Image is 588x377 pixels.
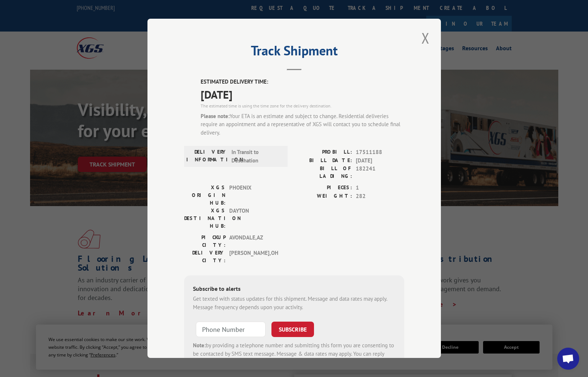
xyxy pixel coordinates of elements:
[196,322,266,337] input: Phone Number
[201,86,404,103] span: [DATE]
[356,157,404,165] span: [DATE]
[184,45,404,59] h2: Track Shipment
[184,207,226,230] label: XGS DESTINATION HUB:
[201,103,404,109] div: The estimated time is using the time zone for the delivery destination.
[271,322,314,337] button: SUBSCRIBE
[193,342,206,349] strong: Note:
[201,113,230,120] strong: Please note:
[193,284,395,295] div: Subscribe to alerts
[184,184,226,207] label: XGS ORIGIN HUB:
[193,295,395,311] div: Get texted with status updates for this shipment. Message and data rates may apply. Message frequ...
[294,157,352,165] label: BILL DATE:
[186,148,228,165] label: DELIVERY INFORMATION:
[356,165,404,180] span: 182241
[229,234,279,249] span: AVONDALE , AZ
[294,165,352,180] label: BILL OF LADING:
[184,249,226,264] label: DELIVERY CITY:
[294,184,352,192] label: PIECES:
[356,192,404,201] span: 282
[201,78,404,86] label: ESTIMATED DELIVERY TIME:
[557,348,579,370] a: Open chat
[229,207,279,230] span: DAYTON
[294,192,352,201] label: WEIGHT:
[356,148,404,157] span: 17511188
[193,341,395,366] div: by providing a telephone number and submitting this form you are consenting to be contacted by SM...
[184,234,226,249] label: PICKUP CITY:
[294,148,352,157] label: PROBILL:
[229,249,279,264] span: [PERSON_NAME] , OH
[419,28,432,48] button: Close modal
[201,112,404,137] div: Your ETA is an estimate and subject to change. Residential deliveries require an appointment and ...
[231,148,281,165] span: In Transit to Destination
[356,184,404,192] span: 1
[229,184,279,207] span: PHOENIX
